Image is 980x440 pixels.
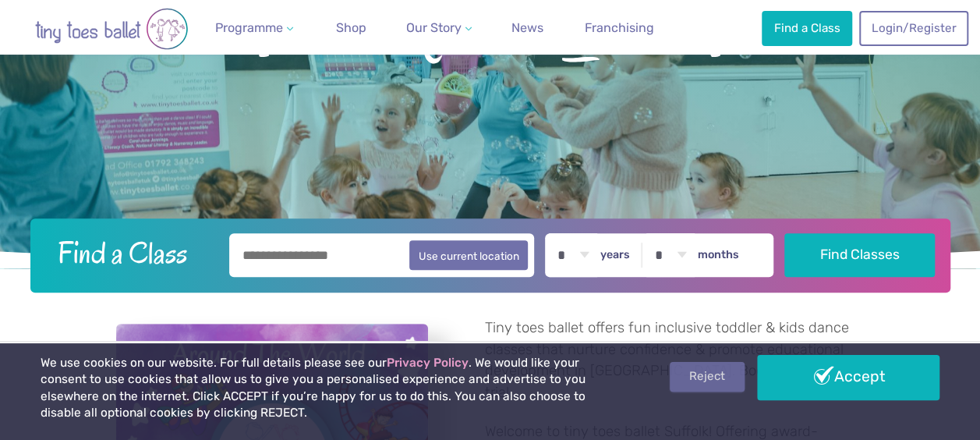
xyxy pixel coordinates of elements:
span: Our Story [406,20,462,35]
img: tiny toes ballet [18,8,205,50]
a: Privacy Policy [387,356,469,370]
a: News [505,12,550,44]
span: Programme [215,20,283,35]
a: Find a Class [762,11,852,45]
span: [GEOGRAPHIC_DATA] [25,6,955,64]
h2: Find a Class [45,233,218,272]
label: months [698,248,739,262]
span: News [511,20,543,35]
a: Our Story [400,12,478,44]
a: Shop [330,12,373,44]
a: Reject [670,362,745,392]
p: We use cookies on our website. For full details please see our . We would like your consent to us... [41,355,625,422]
button: Use current location [409,240,529,270]
label: years [600,248,630,262]
button: Find Classes [784,233,935,277]
span: Franchising [585,20,654,35]
a: Accept [757,355,939,400]
a: Programme [209,12,299,44]
p: Tiny toes ballet offers fun inclusive toddler & kids dance classes that nurture confidence & prom... [485,318,865,403]
a: Login/Register [859,11,968,45]
a: Franchising [578,12,660,44]
span: Shop [336,20,366,35]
